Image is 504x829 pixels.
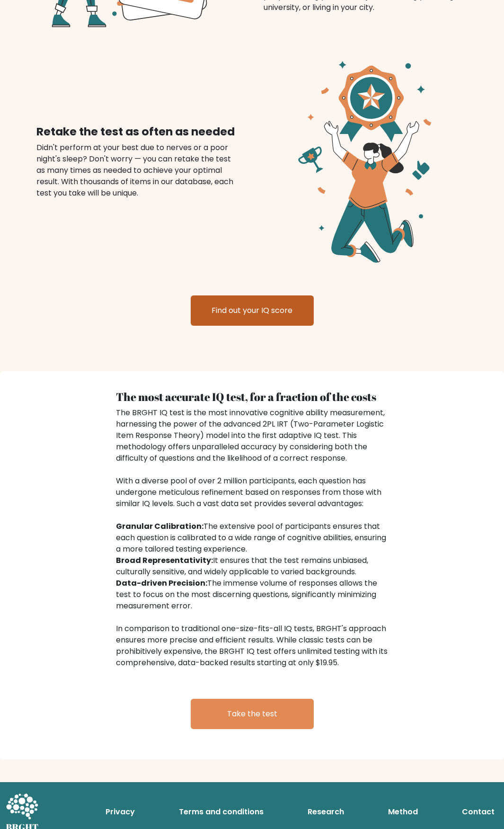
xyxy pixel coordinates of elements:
[116,578,207,588] b: Data-driven Precision:
[116,521,203,532] b: Granular Calibration:
[384,802,422,821] a: Method
[458,802,498,821] a: Contact
[36,125,241,138] h4: Retake the test as often as needed
[116,407,389,669] div: The BRGHT IQ test is the most innovative cognitive ability measurement, harnessing the power of t...
[175,802,267,821] a: Terms and conditions
[191,699,314,729] a: Take the test
[191,295,314,326] a: Find out your IQ score
[102,802,139,821] a: Privacy
[116,555,213,566] b: Broad Representativity:
[304,802,348,821] a: Research
[116,390,389,403] h4: The most accurate IQ test, for a fraction of the costs
[36,142,241,199] div: Didn't perform at your best due to nerves or a poor night's sleep? Don't worry — you can retake t...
